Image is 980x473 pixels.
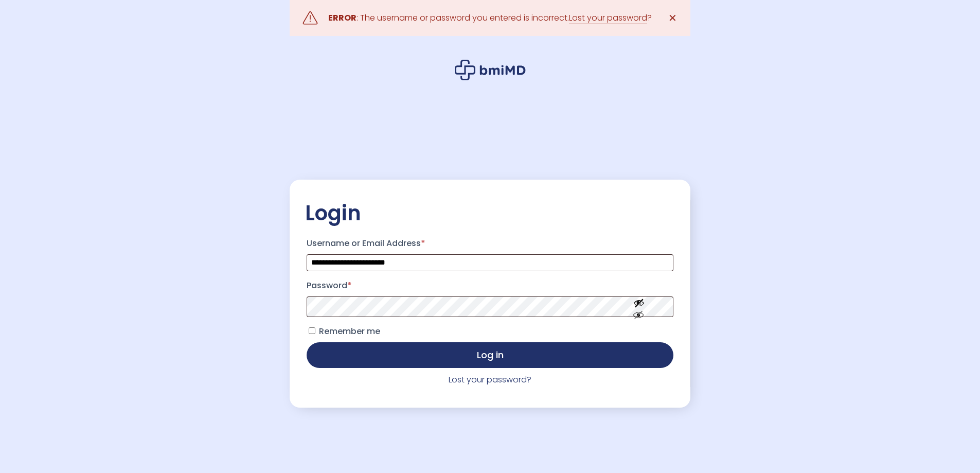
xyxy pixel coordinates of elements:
span: ✕ [668,11,677,25]
button: Show password [610,289,668,324]
strong: ERROR [328,12,357,24]
span: Remember me [319,325,380,337]
h2: Login [305,200,675,226]
div: : The username or password you entered is incorrect. ? [328,11,652,25]
button: Log in [307,342,673,368]
a: Lost your password? [449,374,531,386]
label: Password [307,277,673,294]
a: ✕ [662,8,683,28]
input: Remember me [309,327,315,334]
a: Lost your password [569,12,647,24]
label: Username or Email Address [307,235,673,252]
